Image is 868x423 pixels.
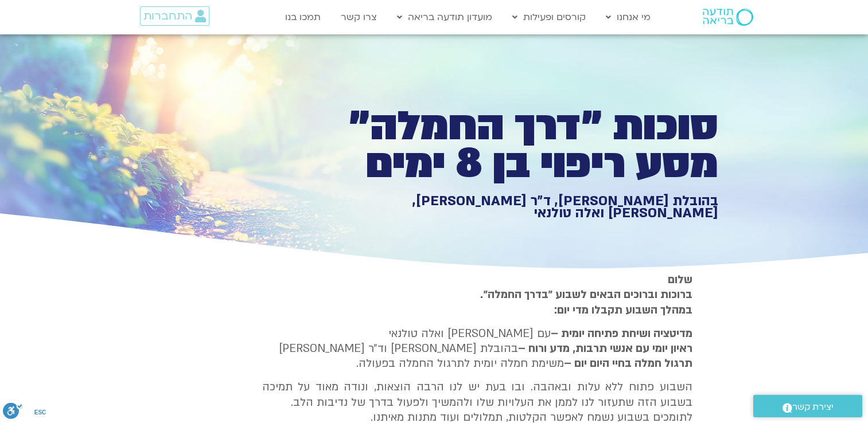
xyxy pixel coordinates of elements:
[792,399,834,415] span: יצירת קשר
[600,6,656,28] a: מי אנחנו
[321,108,718,183] h1: סוכות ״דרך החמלה״ מסע ריפוי בן 8 ימים
[551,326,692,341] strong: מדיטציה ושיחת פתיחה יומית –
[480,287,692,317] strong: ברוכות וברוכים הבאים לשבוע ״בדרך החמלה״. במהלך השבוע תקבלו מדי יום:
[703,9,753,26] img: תודעה בריאה
[507,6,591,28] a: קורסים ופעילות
[262,326,692,371] p: עם [PERSON_NAME] ואלה טולנאי בהובלת [PERSON_NAME] וד״ר [PERSON_NAME] משימת חמלה יומית לתרגול החמל...
[391,6,498,28] a: מועדון תודעה בריאה
[143,10,192,22] span: התחברות
[140,6,209,26] a: התחברות
[518,341,692,356] b: ראיון יומי עם אנשי תרבות, מדע ורוח –
[335,6,383,28] a: צרו קשר
[279,6,326,28] a: תמכו בנו
[668,272,692,287] strong: שלום
[564,356,692,371] b: תרגול חמלה בחיי היום יום –
[753,395,862,417] a: יצירת קשר
[321,195,718,220] h1: בהובלת [PERSON_NAME], ד״ר [PERSON_NAME], [PERSON_NAME] ואלה טולנאי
